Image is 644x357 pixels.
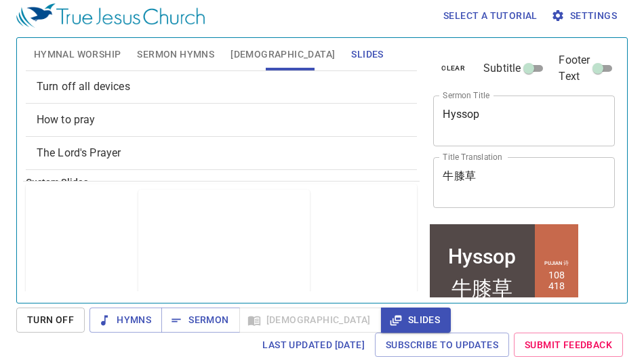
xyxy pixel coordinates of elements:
[381,308,451,333] button: Slides
[351,46,383,63] span: Slides
[16,3,205,28] img: True Jesus Church
[37,113,96,126] span: [object Object]
[428,222,580,329] iframe: from-child
[443,7,538,24] span: Select a tutorial
[26,137,418,169] div: The Lord's Prayer
[525,337,612,354] span: Submit Feedback
[16,308,85,333] button: Turn Off
[554,7,617,24] span: Settings
[34,46,121,63] span: Hymnal Worship
[89,308,162,333] button: Hymns
[438,3,543,28] button: Select a tutorial
[172,312,228,329] span: Sermon
[26,175,418,190] h6: Custom Slides
[386,337,498,354] span: Subscribe to Updates
[441,62,465,75] span: clear
[433,60,473,77] button: clear
[100,312,151,329] span: Hymns
[559,52,590,85] span: Footer Text
[548,3,622,28] button: Settings
[137,46,214,63] span: Sermon Hymns
[230,46,335,63] span: [DEMOGRAPHIC_DATA]
[26,104,418,136] div: How to pray
[26,70,418,103] div: Turn off all devices
[443,169,605,195] textarea: 牛膝草
[392,312,440,329] span: Slides
[483,60,521,77] span: Subtitle
[27,312,74,329] span: Turn Off
[37,80,130,93] span: [object Object]
[161,308,239,333] button: Sermon
[37,146,121,159] span: [object Object]
[443,108,605,133] textarea: Hyssop
[262,337,365,354] span: Last updated [DATE]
